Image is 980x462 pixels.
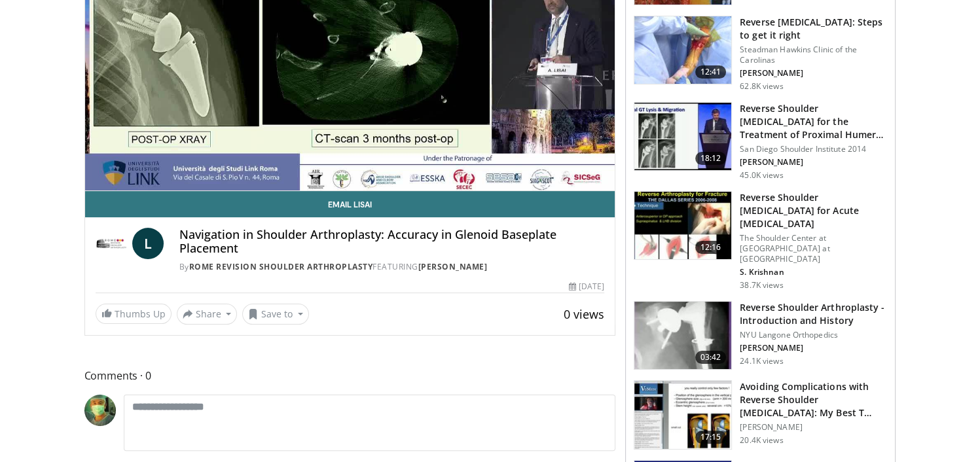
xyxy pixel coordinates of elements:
[740,343,887,353] p: [PERSON_NAME]
[740,330,887,340] p: NYU Langone Orthopedics
[634,381,731,449] img: 1e0542da-edd7-4b27-ad5a-0c5d6cc88b44.150x105_q85_crop-smart_upscale.jpg
[84,367,616,384] span: Comments 0
[740,267,887,277] p: S. Krishnan
[740,144,887,154] p: San Diego Shoulder Institute 2014
[634,380,887,450] a: 17:15 Avoiding Complications with Reverse Shoulder [MEDICAL_DATA]: My Best T… [PERSON_NAME] 20.4K...
[634,103,731,171] img: Q2xRg7exoPLTwO8X4xMDoxOjA4MTsiGN.150x105_q85_crop-smart_upscale.jpg
[740,435,783,446] p: 20.4K views
[179,261,605,273] div: By FEATURING
[740,81,783,92] p: 62.8K views
[634,301,887,370] a: 03:42 Reverse Shoulder Arthroplasty - Introduction and History NYU Langone Orthopedics [PERSON_NA...
[740,102,887,141] h3: Reverse Shoulder [MEDICAL_DATA] for the Treatment of Proximal Humeral …
[740,422,887,433] p: [PERSON_NAME]
[634,102,887,181] a: 18:12 Reverse Shoulder [MEDICAL_DATA] for the Treatment of Proximal Humeral … San Diego Shoulder ...
[740,44,887,65] p: Steadman Hawkins Clinic of the Carolinas
[740,280,783,291] p: 38.7K views
[418,261,488,272] a: [PERSON_NAME]
[740,16,887,42] h3: Reverse [MEDICAL_DATA]: Steps to get it right
[695,241,727,254] span: 12:16
[740,301,887,327] h3: Reverse Shoulder Arthroplasty - Introduction and History
[179,228,605,256] h4: Navigation in Shoulder Arthroplasty: Accuracy in Glenoid Baseplate Placement
[634,16,887,92] a: 12:41 Reverse [MEDICAL_DATA]: Steps to get it right Steadman Hawkins Clinic of the Carolinas [PER...
[564,306,604,322] span: 0 views
[634,192,731,260] img: butch_reverse_arthroplasty_3.png.150x105_q85_crop-smart_upscale.jpg
[695,152,727,165] span: 18:12
[132,228,164,259] a: L
[96,304,172,324] a: Thumbs Up
[634,16,731,84] img: 326034_0000_1.png.150x105_q85_crop-smart_upscale.jpg
[740,191,887,230] h3: Reverse Shoulder [MEDICAL_DATA] for Acute [MEDICAL_DATA]
[740,157,887,168] p: [PERSON_NAME]
[634,302,731,370] img: zucker_4.png.150x105_q85_crop-smart_upscale.jpg
[740,233,887,264] p: The Shoulder Center at [GEOGRAPHIC_DATA] at [GEOGRAPHIC_DATA]
[84,395,116,426] img: Avatar
[189,261,373,272] a: Rome Revision Shoulder Arthroplasty
[740,170,783,181] p: 45.0K views
[96,228,127,259] img: Rome Revision Shoulder Arthroplasty
[740,380,887,419] h3: Avoiding Complications with Reverse Shoulder [MEDICAL_DATA]: My Best T…
[242,304,309,325] button: Save to
[177,304,238,325] button: Share
[85,191,615,217] a: Email Lisai
[695,351,727,364] span: 03:42
[695,431,727,444] span: 17:15
[634,191,887,291] a: 12:16 Reverse Shoulder [MEDICAL_DATA] for Acute [MEDICAL_DATA] The Shoulder Center at [GEOGRAPHIC...
[740,68,887,79] p: [PERSON_NAME]
[569,281,604,293] div: [DATE]
[695,65,727,79] span: 12:41
[740,356,783,366] p: 24.1K views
